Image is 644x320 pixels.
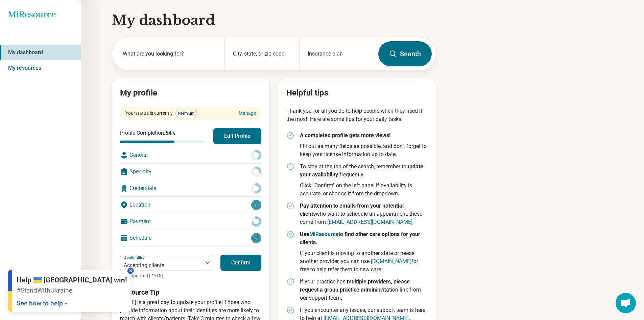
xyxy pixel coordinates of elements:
a: See how to help [17,299,69,307]
p: If your practice has invitation link from our support team. [300,278,428,302]
strong: multiple providers, please request a group practice admin [300,278,410,293]
div: Schedule [120,230,261,246]
strong: update your availability [300,163,423,178]
p: Click "Confirm" on the left panel if availability is accurate, or change it from the dropdown. [300,182,428,198]
a: [DOMAIN_NAME] [371,258,411,264]
h1: My dashboard [112,11,436,30]
p: who want to schedule an appointment, these come from . [300,202,428,226]
div: General [120,147,261,163]
div: Profile Completion: [120,129,205,143]
strong: Pay attention to emails from your potential clients [300,202,404,217]
h2: My profile [120,87,261,99]
h2: Helpful tips [286,87,428,99]
div: Specialty [120,164,261,180]
div: Payment [120,213,261,230]
p: Thank you for all you do to help people when they need it the most! Here are some tips for your d... [286,107,428,123]
a: Open chat [616,293,636,313]
p: Fill out as many fields as possible, and don't forget to keep your license information up to date. [300,142,428,158]
p: Help 🇺🇦 [GEOGRAPHIC_DATA] win! [17,276,127,285]
a: [EMAIL_ADDRESS][DOMAIN_NAME] [327,219,412,225]
h3: Resource Tip [120,287,261,297]
a: Manage [239,110,256,117]
strong: A completed profile gets more views! [300,132,390,138]
p: Last updated: [DATE] [120,272,212,279]
div: Your status is currently [125,110,197,117]
div: Credentials [120,180,261,196]
a: MiResource [309,231,338,237]
p: #StandWithUkraine [17,286,127,296]
button: Confirm [220,255,261,271]
button: Edit Profile [213,128,261,144]
strong: Use to find other care options for your clients. [300,231,420,246]
button: Search [378,41,432,66]
p: If your client is moving to another state or needs another provider, you can use for free to help... [300,249,428,274]
label: Availability [124,256,146,260]
label: What are you looking for? [123,50,216,58]
p: To stay at the top of the search, remember to frequently. [300,163,428,179]
span: 64 % [165,130,175,136]
div: Location [120,197,261,213]
span: Premium [175,110,197,117]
